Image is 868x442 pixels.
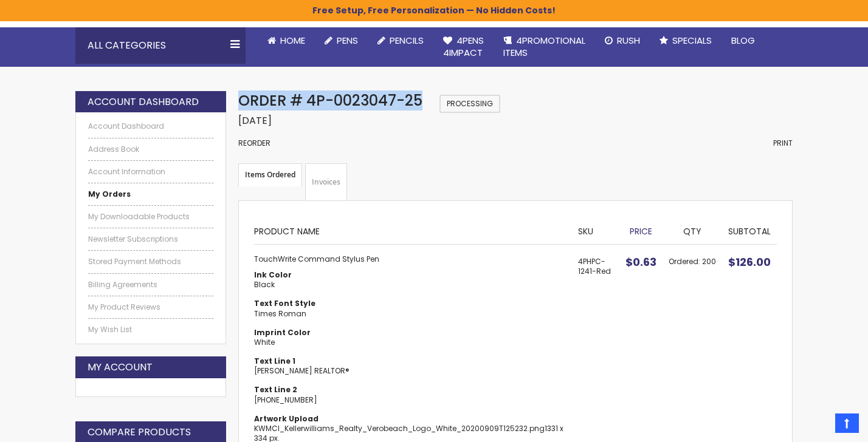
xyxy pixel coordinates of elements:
a: Reorder [238,138,270,148]
span: $126.00 [728,254,771,270]
a: Top [835,413,859,433]
th: Product Name [254,216,572,244]
th: Qty [663,216,722,244]
a: Rush [595,27,650,54]
a: Blog [722,27,765,54]
strong: Compare Products [88,426,191,439]
a: KWMCI_Kellerwilliams_Realty_Verobeach_Logo_White_20200909T125232.png [254,423,545,433]
a: Specials [650,27,722,54]
strong: Account Dashboard [88,95,199,109]
span: Print [773,138,793,148]
dt: Artwork Upload [254,414,566,424]
span: Order # 4P-0023047-25 [238,90,422,110]
a: 4PROMOTIONALITEMS [494,27,595,67]
span: Blog [731,34,755,47]
span: Pens [337,34,358,47]
a: Invoices [305,163,347,201]
span: Processing [439,95,500,113]
dt: Imprint Color [254,328,566,338]
dt: Text Font Style [254,299,566,308]
th: SKU [572,216,619,244]
a: Pens [315,27,368,54]
a: Pencils [368,27,433,54]
a: My Downloadable Products [88,212,213,222]
dd: [PHONE_NUMBER] [254,395,566,405]
span: 4PROMOTIONAL ITEMS [503,34,585,59]
strong: TouchWrite Command Stylus Pen [254,254,566,264]
span: Pencils [390,34,424,47]
dd: Times Roman [254,309,566,319]
a: Address Book [88,144,213,154]
dd: White [254,338,566,347]
a: My Orders [88,189,213,199]
a: My Product Reviews [88,302,213,312]
th: Subtotal [722,216,777,244]
span: 4Pens 4impact [443,34,484,59]
strong: My Account [88,361,153,374]
a: Account Information [88,167,213,177]
span: [DATE] [238,114,272,127]
dt: Ink Color [254,270,566,280]
a: Billing Agreements [88,280,213,290]
dd: [PERSON_NAME] REALTOR® [254,366,566,376]
span: 200 [702,256,716,267]
a: My Wish List [88,325,213,335]
a: Account Dashboard [88,121,213,131]
a: Home [258,27,315,54]
span: $0.63 [625,254,656,270]
dd: Black [254,280,566,290]
span: Home [280,34,305,47]
a: 4Pens4impact [433,27,494,67]
div: All Categories [75,27,246,64]
strong: Items Ordered [238,163,302,186]
th: Price [619,216,663,244]
span: Ordered [669,256,702,267]
span: Specials [672,34,712,47]
dt: Text Line 2 [254,385,566,395]
a: Print [773,138,793,148]
a: Newsletter Subscriptions [88,234,213,244]
dt: Text Line 1 [254,356,566,366]
a: Stored Payment Methods [88,257,213,267]
strong: My Orders [88,189,131,199]
span: Rush [617,34,640,47]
